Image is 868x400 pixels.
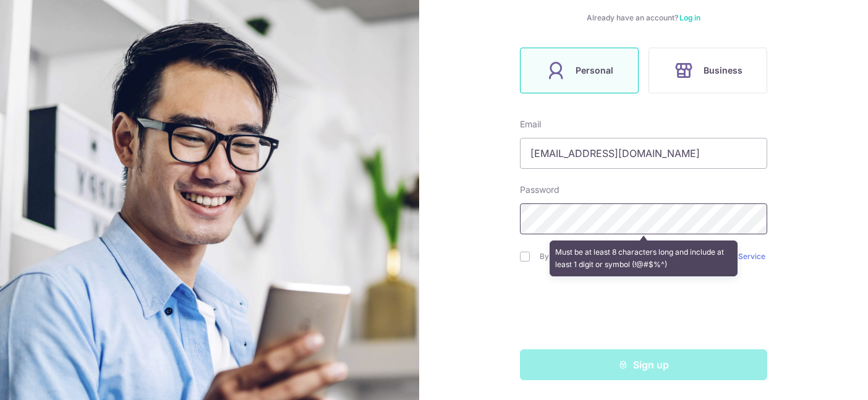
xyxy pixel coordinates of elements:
[520,13,767,23] div: Already have an account?
[550,240,738,276] div: Must be at least 8 characters long and include at least 1 digit or symbol (!@#$%^)
[515,48,644,93] a: Personal
[520,138,767,169] input: Enter your Email
[679,13,700,22] a: Log in
[644,48,772,93] a: Business
[550,286,738,334] iframe: reCAPTCHA
[704,63,742,78] span: Business
[520,184,560,196] label: Password
[520,118,541,130] label: Email
[576,63,613,78] span: Personal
